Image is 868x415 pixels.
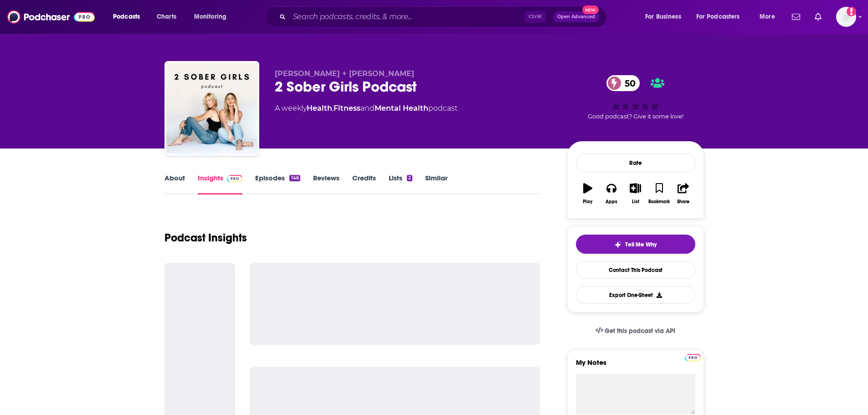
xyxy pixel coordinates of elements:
[677,199,689,205] div: Share
[567,69,704,126] div: 50Good podcast? Give it some love!
[606,75,640,91] a: 50
[352,174,376,195] a: Credits
[332,104,334,113] span: ,
[389,174,412,195] a: Lists2
[313,174,339,195] a: Reviews
[576,261,695,279] a: Contact This Podcast
[157,10,176,23] span: Charts
[576,154,695,172] div: Rate
[616,75,640,91] span: 50
[307,104,332,113] a: Health
[588,113,683,120] span: Good podcast? Give it some love!
[164,174,185,195] a: About
[194,10,226,23] span: Monitoring
[605,327,675,335] span: Get this podcast via API
[425,174,447,195] a: Similar
[289,10,524,24] input: Search podcasts, credits, & more...
[7,8,95,26] img: Podchaser - Follow, Share and Rate Podcasts
[696,10,740,23] span: For Podcasters
[690,10,753,24] button: open menu
[788,9,804,25] a: Show notifications dropdown
[360,104,375,113] span: and
[623,177,647,210] button: List
[289,175,300,181] div: 146
[576,286,695,304] button: Export One-Sheet
[553,11,599,22] button: Open AdvancedNew
[753,10,786,24] button: open menu
[113,10,140,23] span: Podcasts
[255,174,300,195] a: Episodes146
[576,358,695,374] label: My Notes
[582,5,599,14] span: New
[836,7,856,27] img: User Profile
[375,104,428,113] a: Mental Health
[588,320,683,342] a: Get this podcast via API
[576,177,600,210] button: Play
[671,177,695,210] button: Share
[334,104,360,113] a: Fitness
[166,63,257,154] img: 2 Sober Girls Podcast
[583,199,592,205] div: Play
[685,353,701,361] a: Pro website
[760,10,775,23] span: More
[614,241,621,248] img: tell me why sparkle
[407,175,412,181] div: 2
[198,174,243,195] a: InsightsPodchaser Pro
[227,175,243,182] img: Podchaser Pro
[576,235,695,254] button: tell me why sparkleTell Me Why
[645,10,681,23] span: For Business
[600,177,623,210] button: Apps
[164,231,247,245] h1: Podcast Insights
[273,6,616,27] div: Search podcasts, credits, & more...
[632,199,639,205] div: List
[151,10,182,24] a: Charts
[836,7,856,27] span: Logged in as Ashley_Beenen
[606,199,617,205] div: Apps
[107,10,152,24] button: open menu
[811,9,825,25] a: Show notifications dropdown
[685,354,701,361] img: Podchaser Pro
[648,199,670,205] div: Bookmark
[188,10,238,24] button: open menu
[275,103,457,114] div: A weekly podcast
[275,69,414,78] span: [PERSON_NAME] + [PERSON_NAME]
[639,10,693,24] button: open menu
[847,7,856,16] svg: Add a profile image
[557,15,595,19] span: Open Advanced
[524,11,546,23] span: Ctrl K
[647,177,671,210] button: Bookmark
[836,7,856,27] button: Show profile menu
[625,241,657,248] span: Tell Me Why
